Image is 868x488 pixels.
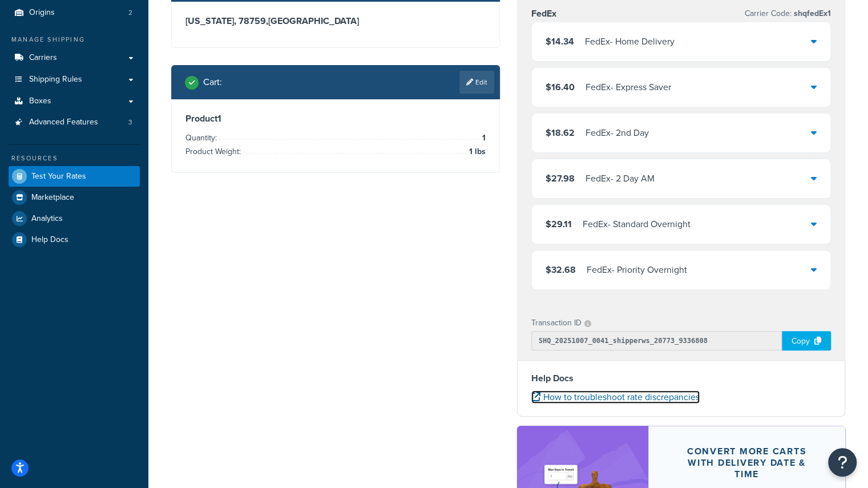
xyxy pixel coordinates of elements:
[185,113,486,124] h3: Product 1
[9,229,140,250] a: Help Docs
[782,331,831,350] div: Copy
[546,35,574,48] span: $14.34
[185,15,486,27] h3: [US_STATE], 78759 , [GEOGRAPHIC_DATA]
[185,146,244,158] span: Product Weight:
[466,145,486,159] span: 1 lbs
[29,8,55,18] span: Origins
[546,172,575,185] span: $27.98
[531,372,831,385] h4: Help Docs
[9,91,140,112] a: Boxes
[828,448,857,477] button: Open Resource Center
[9,47,140,68] a: Carriers
[9,166,140,187] a: Test Your Rates
[531,315,582,331] p: Transaction ID
[29,75,82,84] span: Shipping Rules
[9,2,140,23] a: Origins2
[585,34,675,50] div: FedEx - Home Delivery
[9,154,140,163] div: Resources
[587,262,687,278] div: FedEx - Priority Overnight
[9,69,140,90] a: Shipping Rules
[9,112,140,133] li: Advanced Features
[29,118,98,127] span: Advanced Features
[185,132,220,144] span: Quantity:
[586,125,649,141] div: FedEx - 2nd Day
[531,8,556,19] h3: FedEx
[792,7,831,19] span: shqfedEx1
[546,263,576,276] span: $32.68
[583,216,691,232] div: FedEx - Standard Overnight
[531,390,700,404] a: How to troubleshoot rate discrepancies
[9,112,140,133] a: Advanced Features3
[586,79,671,95] div: FedEx - Express Saver
[203,77,222,87] h2: Cart :
[9,187,140,208] a: Marketplace
[479,131,486,145] span: 1
[29,96,51,106] span: Boxes
[676,446,818,480] div: Convert more carts with delivery date & time
[29,53,57,63] span: Carriers
[546,217,572,231] span: $29.11
[9,208,140,229] a: Analytics
[546,80,575,94] span: $16.40
[586,171,655,187] div: FedEx - 2 Day AM
[128,118,132,127] span: 3
[9,35,140,45] div: Manage Shipping
[459,71,494,94] a: Edit
[128,8,132,18] span: 2
[31,235,68,245] span: Help Docs
[31,193,74,203] span: Marketplace
[546,126,575,139] span: $18.62
[31,172,86,182] span: Test Your Rates
[31,214,63,224] span: Analytics
[745,6,831,22] p: Carrier Code:
[9,2,140,23] li: Origins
